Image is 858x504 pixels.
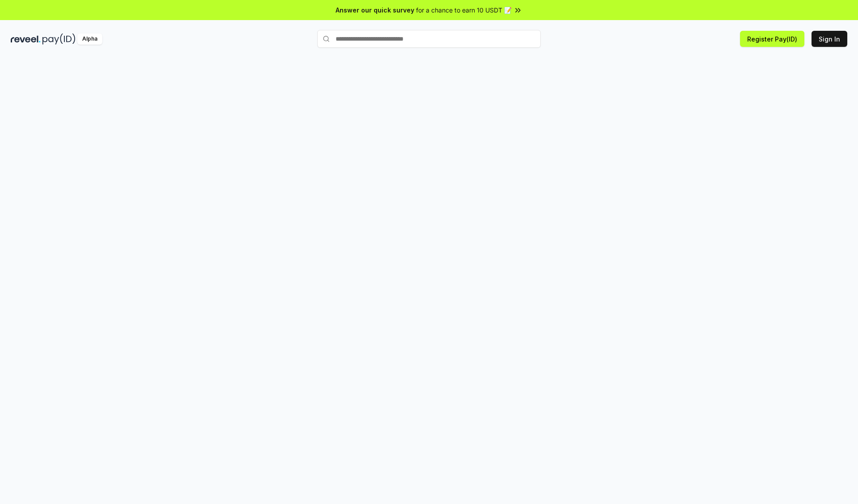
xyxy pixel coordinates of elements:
div: Alpha [77,33,102,45]
img: reveel_dark [11,33,41,45]
img: pay_id [42,33,76,45]
button: Register Pay(ID) [740,31,804,47]
span: Answer our quick survey [336,5,414,15]
span: for a chance to earn 10 USDT 📝 [416,5,512,15]
button: Sign In [812,31,847,47]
